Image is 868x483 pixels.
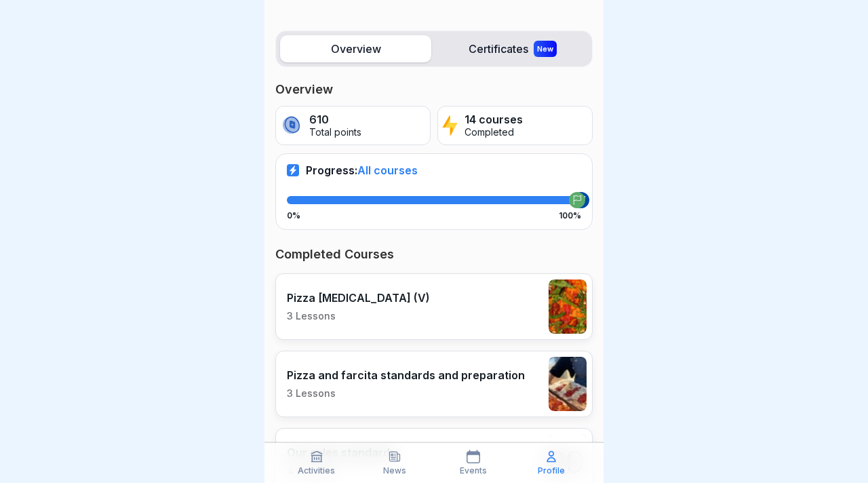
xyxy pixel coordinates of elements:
font: News [383,465,406,476]
font: Progress: [306,163,357,177]
img: coin.svg [280,114,302,137]
font: Overview [275,82,333,96]
font: Profile [538,465,565,476]
font: Total points [309,126,361,138]
font: New [537,44,553,54]
font: 14 courses [465,113,523,126]
font: 3 Lessons [287,310,336,322]
font: Events [460,465,487,476]
font: 3 Lessons [287,387,336,399]
img: zyvhtweyt47y1etu6k7gt48a.png [549,357,587,411]
font: Pizza [MEDICAL_DATA] (V) [287,291,430,305]
font: All courses [357,163,418,177]
a: Pizza [MEDICAL_DATA] (V)3 Lessons [275,273,593,340]
font: Completed [465,126,514,138]
font: Completed Courses [275,247,394,261]
font: Pizza and farcita standards and preparation [287,368,525,382]
font: Certificates [469,42,528,56]
font: Activities [298,465,335,476]
img: ptfehjakux1ythuqs2d8013j.png [549,279,587,334]
font: 100% [559,210,581,220]
a: Pizza and farcita standards and preparation3 Lessons [275,351,593,417]
font: Overview [331,42,381,56]
font: 0% [287,210,300,220]
img: lightning.svg [442,114,458,137]
font: 610 [309,113,329,126]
